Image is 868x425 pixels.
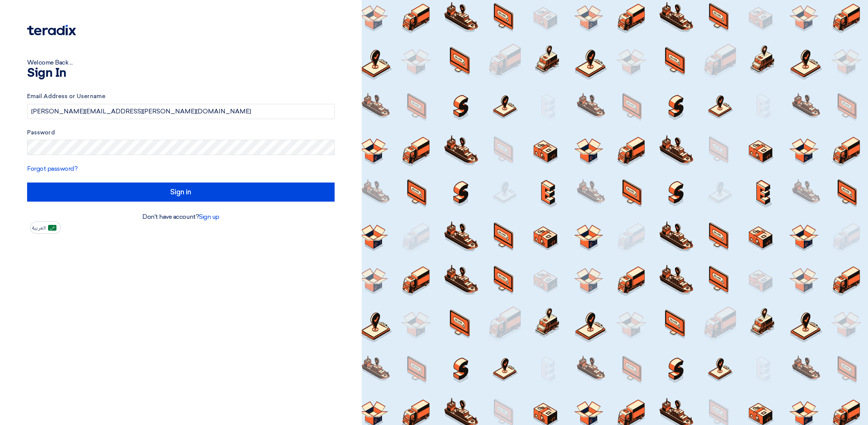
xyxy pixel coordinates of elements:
[27,58,335,67] div: Welcome Back ...
[199,213,219,220] a: Sign up
[30,221,61,234] button: العربية
[27,128,335,137] label: Password
[27,92,335,101] label: Email Address or Username
[27,104,335,119] input: Enter your business email or username
[27,212,335,221] div: Don't have account?
[27,25,76,36] img: Teradix logo
[27,183,335,202] input: Sign in
[32,225,46,231] span: العربية
[27,67,335,79] h1: Sign In
[27,165,77,172] a: Forgot password?
[48,225,56,231] img: ar-AR.png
